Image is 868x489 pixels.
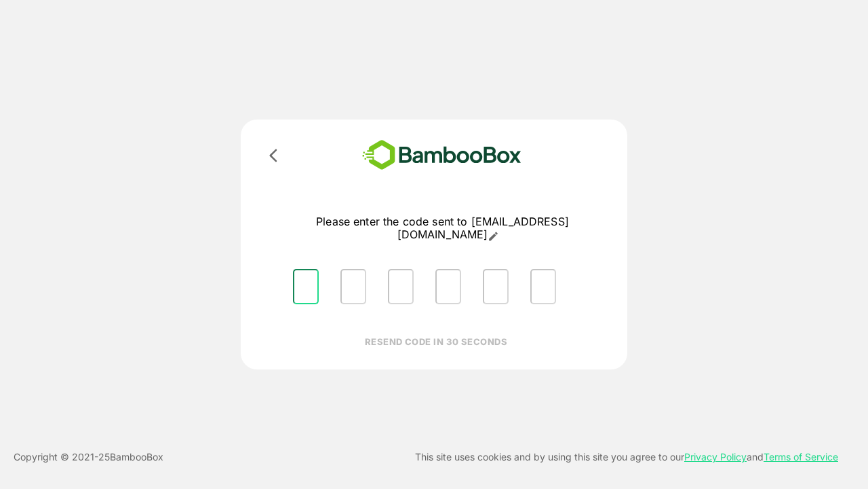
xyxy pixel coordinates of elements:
a: Privacy Policy [684,451,747,463]
input: Please enter OTP character 2 [340,269,366,304]
p: This site uses cookies and by using this site you agree to our and [415,449,838,465]
p: Copyright © 2021- 25 BambooBox [14,449,163,465]
p: Please enter the code sent to [EMAIL_ADDRESS][DOMAIN_NAME] [282,215,603,242]
img: bamboobox [342,136,541,175]
input: Please enter OTP character 5 [483,269,509,304]
input: Please enter OTP character 4 [435,269,461,304]
input: Please enter OTP character 1 [293,269,319,304]
a: Terms of Service [764,451,838,463]
input: Please enter OTP character 3 [388,269,414,304]
input: Please enter OTP character 6 [530,269,556,304]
